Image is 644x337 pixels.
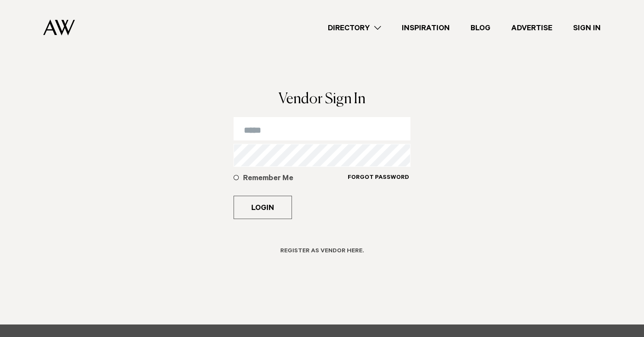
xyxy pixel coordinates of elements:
[347,174,410,192] a: Forgot Password
[391,22,460,34] a: Inspiration
[270,240,374,268] a: Register as Vendor here.
[234,196,292,219] button: Login
[348,174,409,182] h6: Forgot Password
[280,248,364,256] h6: Register as Vendor here.
[317,22,391,34] a: Directory
[563,22,611,34] a: Sign In
[234,92,410,107] h1: Vendor Sign In
[43,19,75,35] img: Auckland Weddings Logo
[460,22,501,34] a: Blog
[501,22,563,34] a: Advertise
[243,174,347,184] h5: Remember Me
